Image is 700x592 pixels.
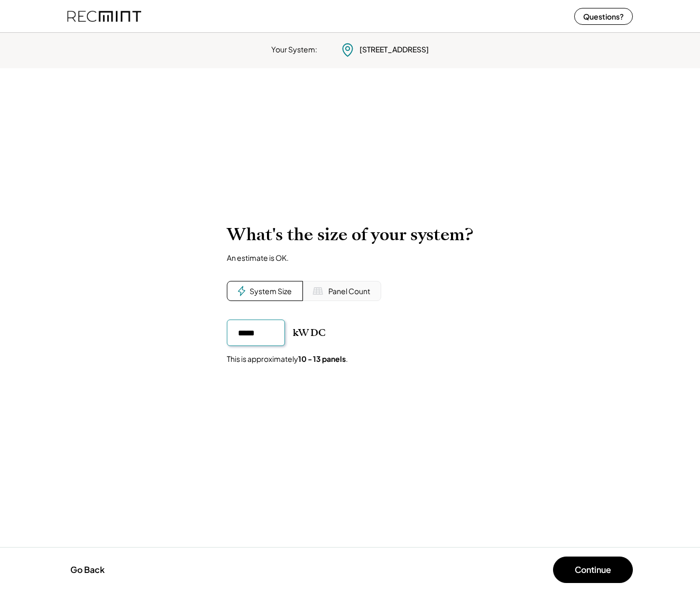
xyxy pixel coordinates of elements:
img: recmint-logotype%403x%20%281%29.jpeg [67,2,141,30]
div: Your System: [271,44,317,55]
div: Panel Count [328,286,370,297]
h2: What's the size of your system? [227,224,473,245]
strong: 10 - 13 panels [298,354,346,363]
img: Solar%20Panel%20Icon%20%281%29.svg [312,286,323,296]
div: An estimate is OK. [227,253,289,262]
button: Continue [553,557,633,583]
div: This is approximately . [227,354,348,365]
button: Questions? [574,8,633,25]
div: System Size [250,286,292,297]
button: Go Back [67,558,108,581]
div: kW DC [293,326,326,339]
div: [STREET_ADDRESS] [360,44,429,55]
